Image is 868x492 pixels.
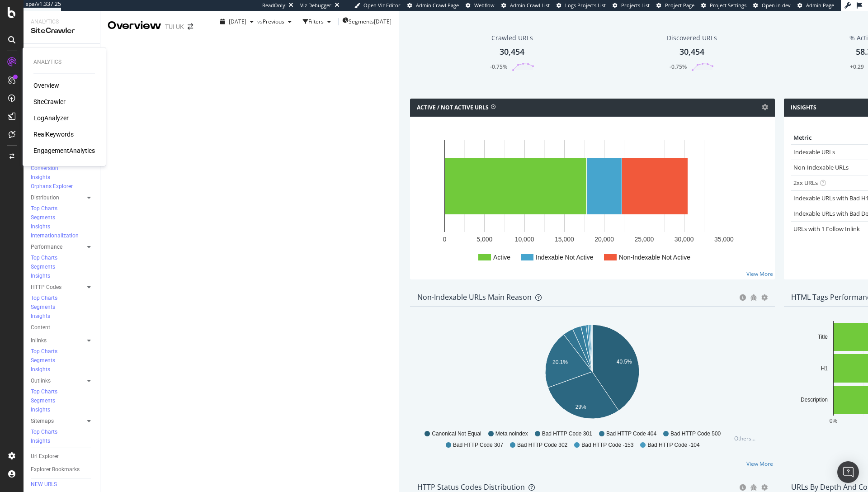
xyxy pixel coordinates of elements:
a: Internationalization [31,232,94,241]
div: Others... [734,435,759,442]
a: HTTP Codes [31,283,85,292]
span: Logs Projects List [565,2,606,9]
a: View More [746,460,773,468]
div: Distribution [31,193,59,203]
div: HTTP Status Codes Distribution [417,483,525,492]
text: 5,000 [476,236,492,243]
a: Url Explorer [31,452,94,461]
a: Inlinks [31,336,85,345]
a: Top Charts [31,388,94,397]
div: Insights [31,406,50,414]
span: Segments [349,18,374,25]
span: Previous [263,18,284,25]
div: Analytics [31,18,93,26]
span: Admin Crawl Page [416,2,459,9]
div: 30,454 [500,46,524,58]
div: Crawled URLs [491,33,533,43]
a: Explorer Bookmarks [31,465,94,474]
div: Insights [31,312,50,320]
span: Admin Page [806,2,834,9]
div: Outlinks [31,376,51,386]
div: gear [761,484,768,491]
a: LogAnalyzer [33,114,69,123]
a: NEW URLS [31,480,94,489]
text: 20,000 [594,236,614,243]
span: Bad HTTP Code 301 [542,430,592,438]
span: Bad HTTP Code 302 [517,441,567,449]
button: Filters [303,14,335,29]
text: 29% [576,404,586,410]
a: Non-Indexable URLs [793,163,849,171]
span: Project Page [665,2,694,9]
div: Top Charts [31,428,57,436]
div: Segments [31,357,55,364]
div: Non-Indexable URLs Main Reason [417,293,532,302]
a: URLs with 1 Follow Inlink [793,225,860,233]
span: Bad HTTP Code -153 [581,441,633,449]
svg: A chart. [417,321,767,426]
span: Open in dev [762,2,791,9]
a: Top Charts [31,254,94,263]
svg: A chart. [417,131,767,272]
a: Insights [31,312,94,321]
div: Performance [31,242,62,252]
span: Bad HTTP Code -104 [647,441,699,449]
div: Analytics [33,58,95,66]
div: Internationalization [31,232,79,240]
a: Project Settings [701,2,746,9]
a: Insights [31,272,94,281]
a: Admin Crawl Page [407,2,459,9]
a: Segments [31,303,94,312]
div: Segments [31,263,55,271]
div: bug [750,484,757,491]
div: ReadOnly: [262,2,287,9]
a: Admin Page [797,2,834,9]
a: Segments [31,263,94,272]
div: Inlinks [31,336,47,345]
a: Insights [31,437,94,446]
div: Sitemaps [31,416,54,426]
a: Indexable URLs [793,148,835,156]
text: 25,000 [635,236,654,243]
a: Sitemaps [31,416,85,426]
div: Insights [31,174,50,181]
div: +0.29 [850,63,864,71]
a: Logs Projects List [557,2,606,9]
a: RealKeywords [33,130,74,139]
div: Top Charts [31,254,57,262]
button: [DATE] [217,14,257,29]
div: Segments [31,303,55,311]
div: arrow-right-arrow-left [188,24,193,30]
div: -0.75% [490,63,507,71]
a: Segments [31,213,94,222]
a: Insights [31,173,94,182]
div: -0.75% [670,63,687,71]
text: 30,000 [675,236,694,243]
a: Orphans Explorer [31,182,94,191]
div: Viz Debugger: [300,2,333,9]
a: Open Viz Editor [354,2,401,9]
div: Segments [31,397,55,405]
div: circle-info [740,294,746,301]
h4: Active / Not Active URLs [417,103,489,112]
div: Top Charts [31,205,57,213]
div: Insights [31,366,50,374]
span: Meta noindex [495,430,528,438]
a: 2xx URLs [793,179,818,187]
span: vs [257,18,263,25]
div: SiteCrawler [31,26,93,36]
a: Insights [31,406,94,415]
span: Admin Crawl List [510,2,550,9]
a: Insights [31,365,94,374]
a: EngagementAnalytics [33,146,95,155]
div: SiteCrawler [33,97,66,106]
div: circle-info [740,484,746,491]
div: [DATE] [374,18,392,25]
a: Project Page [656,2,694,9]
div: Url Explorer [31,452,59,461]
div: Overview [108,18,161,33]
a: Overview [33,81,59,90]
